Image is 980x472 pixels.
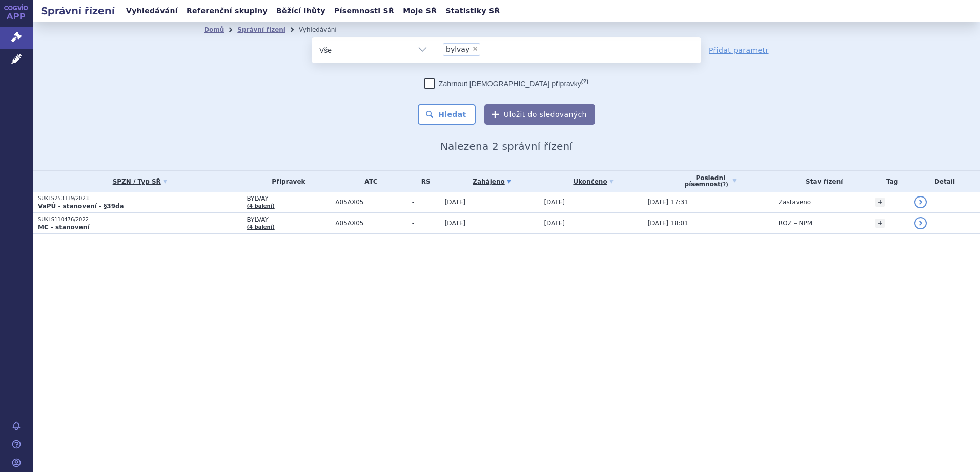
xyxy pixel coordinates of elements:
[648,220,688,227] span: [DATE] 18:01
[779,199,811,206] span: Zastaveno
[648,171,773,192] a: Poslednípísemnost(?)
[445,174,539,189] a: Zahájeno
[407,171,440,192] th: RS
[909,171,980,192] th: Detail
[484,104,595,125] button: Uložit do sledovaných
[273,4,329,18] a: Běžící lhůty
[424,78,588,89] label: Zahrnout [DEMOGRAPHIC_DATA] přípravky
[709,45,769,55] a: Přidat parametr
[123,4,181,18] a: Vyhledávání
[335,199,406,206] span: A05AX05
[418,104,476,125] button: Hledat
[472,46,478,52] span: ×
[38,203,124,210] strong: VaPÚ - stanovení - §39da
[544,220,565,227] span: [DATE]
[721,182,728,188] abbr: (?)
[38,174,241,189] a: SPZN / Typ SŘ
[241,171,330,192] th: Přípravek
[581,78,588,85] abbr: (?)
[247,195,330,202] span: BYLVAY
[237,26,285,33] a: Správní řízení
[38,195,241,202] p: SUKLS253339/2023
[870,171,909,192] th: Tag
[445,220,466,227] span: [DATE]
[412,220,440,227] span: -
[247,203,274,209] a: (4 balení)
[544,174,642,189] a: Ukončeno
[38,216,241,223] p: SUKLS110476/2022
[914,196,927,208] a: detail
[544,199,565,206] span: [DATE]
[331,4,397,18] a: Písemnosti SŘ
[875,198,885,207] a: +
[33,4,123,18] h2: Správní řízení
[247,224,274,230] a: (4 balení)
[445,199,466,206] span: [DATE]
[440,140,573,152] span: Nalezena 2 správní řízení
[330,171,406,192] th: ATC
[773,171,870,192] th: Stav řízení
[38,224,89,231] strong: MC - stanovení
[779,220,812,227] span: ROZ – NPM
[412,199,440,206] span: -
[914,217,927,229] a: detail
[446,46,469,53] span: bylvay
[483,43,489,55] input: bylvay
[335,220,406,227] span: A05AX05
[247,216,330,223] span: BYLVAY
[875,219,885,228] a: +
[183,4,271,18] a: Referenční skupiny
[400,4,440,18] a: Moje SŘ
[299,22,350,37] li: Vyhledávání
[204,26,224,33] a: Domů
[442,4,503,18] a: Statistiky SŘ
[648,199,688,206] span: [DATE] 17:31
